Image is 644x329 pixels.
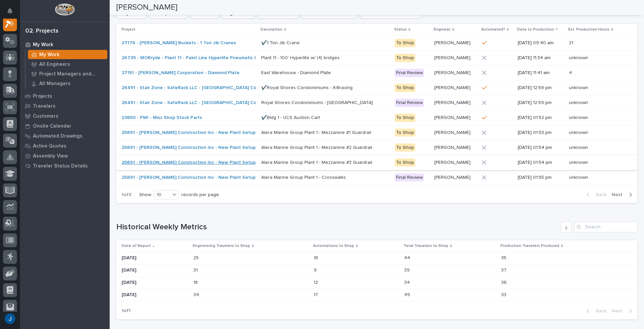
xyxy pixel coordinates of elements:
[20,141,110,151] a: Active Quotes
[33,103,55,109] p: Travelers
[434,84,472,91] p: [PERSON_NAME]
[39,71,105,77] p: Project Managers and Engineers
[20,151,110,161] a: Assembly View
[116,170,637,185] tr: 25891 - [PERSON_NAME] Construction Inc - New Plant Setup - Mezzanine Project Alera Marine Group P...
[26,59,110,69] a: All Engineers
[569,129,590,136] p: unknown
[20,131,110,141] a: Automated Drawings
[122,160,301,165] a: 25891 - [PERSON_NAME] Construction Inc - New Plant Setup - Mezzanine Project
[501,291,508,298] p: 33
[612,308,626,314] span: Next
[122,70,240,76] a: 27151 - [PERSON_NAME] Corporation - Diamond Plate
[395,173,424,182] div: Final Review
[122,26,136,33] p: Project
[395,99,424,107] div: Final Review
[569,39,575,46] p: 21
[518,55,563,61] p: [DATE] 11:34 am
[592,308,606,314] span: Back
[33,143,66,149] p: Active Quotes
[39,61,70,67] p: All Engineers
[3,4,17,18] button: Notifications
[261,99,374,106] p: Royal Shores Condominiums - [GEOGRAPHIC_DATA]
[261,39,301,46] p: ✔️1 Ton Jib Crane
[261,144,374,151] p: Alera Marine Group Plant 1 - Mezzanine #2 Guardrail
[20,111,110,121] a: Customers
[501,278,508,285] p: 36
[518,115,563,121] p: [DATE] 01:52 pm
[261,54,341,61] p: Plant 11 - 100' Hyperlite w/ (4) bridges
[500,242,559,250] p: Production Travelers Produced
[434,39,472,46] p: [PERSON_NAME]
[116,125,637,140] tr: 25891 - [PERSON_NAME] Construction Inc - New Plant Setup - Mezzanine Project Alera Marine Group P...
[395,84,415,92] div: To Shop
[569,173,590,180] p: unknown
[569,99,590,106] p: unknown
[261,173,347,180] p: Alera Marine Group Plant 1 - Crosswalks
[581,308,609,314] button: Back
[116,95,637,110] tr: 26491 - Stair Zone - SafeRack LLC - [GEOGRAPHIC_DATA] Condominiums Royal Shores Condominiums - [G...
[122,242,151,250] p: Date of Report
[261,114,321,121] p: ✔️Bldg 1 - UCS Auction Cart
[569,114,590,121] p: unknown
[26,69,110,78] a: Project Managers and Engineers
[404,266,411,273] p: 39
[434,69,472,76] p: [PERSON_NAME]
[314,254,319,261] p: 18
[116,140,637,155] tr: 25891 - [PERSON_NAME] Construction Inc - New Plant Setup - Mezzanine Project Alera Marine Group P...
[193,242,250,250] p: Engineering Travelers to Shop
[3,312,17,326] button: users-avatar
[116,51,637,65] tr: 26739 - MORryde - Plant 11 - Paint Line Hyperlite Pneumatic Crane Plant 11 - 100' Hyperlite w/ (4...
[518,130,563,136] p: [DATE] 01:53 pm
[116,155,637,170] tr: 25891 - [PERSON_NAME] Construction Inc - New Plant Setup - Mezzanine Project Alera Marine Group P...
[33,93,52,99] p: Projects
[139,192,151,198] p: Show
[116,264,637,276] tr: [DATE]3131 99 3939 3737
[434,26,451,33] p: Engineer
[313,242,354,250] p: Automations to Shop
[501,254,508,261] p: 35
[569,144,590,151] p: unknown
[518,160,563,165] p: [DATE] 01:54 pm
[261,69,332,76] p: East Warehouse - Diamond Plate
[116,289,637,301] tr: [DATE]3434 1717 4949 3333
[26,79,110,88] a: All Managers
[395,39,415,47] div: To Shop
[193,254,200,261] p: 25
[20,101,110,111] a: Travelers
[569,54,590,61] p: unknown
[261,159,374,165] p: Alera Marine Group Plant 1 - Mezzanine #3 Guardrail
[518,145,563,151] p: [DATE] 01:54 pm
[481,26,505,33] p: Automated?
[181,192,219,198] p: records per page
[434,129,472,136] p: [PERSON_NAME]
[33,113,58,119] p: Customers
[20,121,110,131] a: Onsite Calendar
[568,26,609,33] p: Est. Production Hours
[26,50,110,59] a: My Work
[122,55,268,61] a: 26739 - MORryde - Plant 11 - Paint Line Hyperlite Pneumatic Crane
[122,268,188,273] p: [DATE]
[122,115,202,121] a: 23850 - PWI - Misc Shop Stock Parts
[404,278,411,285] p: 34
[501,266,508,273] p: 37
[122,292,188,298] p: [DATE]
[116,3,177,12] h2: [PERSON_NAME]
[574,222,637,232] input: Search
[116,65,637,80] tr: 27151 - [PERSON_NAME] Corporation - Diamond Plate East Warehouse - Diamond PlateEast Warehouse - ...
[20,40,110,50] a: My Work
[434,114,472,121] p: [PERSON_NAME]
[116,222,558,232] h1: Historical Weekly Metrics
[434,159,472,165] p: [PERSON_NAME]
[122,280,188,285] p: [DATE]
[116,36,637,51] tr: 27176 - [PERSON_NAME] Buckets - 1 Ton Jib Cranes ✔️1 Ton Jib Crane✔️1 Ton Jib Crane To Shop[PERSO...
[20,161,110,171] a: Traveler Status Details
[394,26,407,33] p: Status
[122,175,301,180] a: 25891 - [PERSON_NAME] Construction Inc - New Plant Setup - Mezzanine Project
[404,254,411,261] p: 44
[395,129,415,137] div: To Shop
[154,191,170,198] div: 10
[116,276,637,289] tr: [DATE]1818 1212 3434 3636
[261,26,282,33] p: Description
[314,291,319,298] p: 17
